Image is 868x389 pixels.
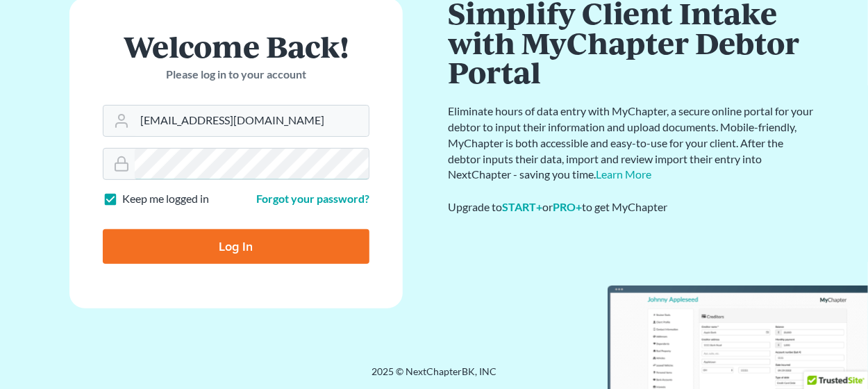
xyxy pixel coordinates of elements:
[448,199,816,215] div: Upgrade to or to get MyChapter
[103,67,369,83] p: Please log in to your account
[122,191,209,207] label: Keep me logged in
[103,31,369,61] h1: Welcome Back!
[502,200,542,213] a: START+
[135,106,369,136] input: Email Address
[553,200,582,213] a: PRO+
[103,229,369,264] input: Log In
[448,104,816,183] p: Eliminate hours of data entry with MyChapter, a secure online portal for your debtor to input the...
[256,192,369,205] a: Forgot your password?
[596,167,651,181] a: Learn More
